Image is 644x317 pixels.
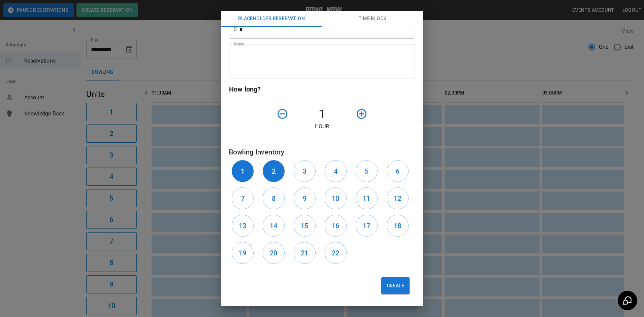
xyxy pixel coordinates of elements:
h6: 16 [332,220,339,231]
button: 1 [232,160,254,182]
h6: 9 [303,193,307,204]
button: Create [381,277,410,294]
h6: 12 [394,193,401,204]
h6: 15 [301,220,308,231]
h6: 22 [332,248,339,258]
button: 16 [325,215,347,237]
button: 14 [263,215,285,237]
button: 8 [263,187,285,209]
button: 7 [232,187,254,209]
button: 6 [387,160,409,182]
button: 13 [232,215,254,237]
h6: 14 [270,220,277,231]
h6: 11 [363,193,370,204]
h6: 3 [303,166,307,177]
button: 19 [232,242,254,264]
button: 17 [356,215,378,237]
h6: 5 [365,166,368,177]
p: $ [234,25,237,33]
h6: 1 [241,166,245,177]
button: 21 [294,242,316,264]
h6: 13 [239,220,246,231]
h6: 8 [272,193,276,204]
p: Hour [229,122,415,131]
h6: 18 [394,220,401,231]
h6: How long? [229,84,415,95]
h6: 10 [332,193,339,204]
button: 20 [263,242,285,264]
h6: 19 [239,248,246,258]
button: 11 [356,187,378,209]
h4: 1 [291,107,353,121]
button: Time Block [322,11,423,27]
h6: 20 [270,248,277,258]
button: Placeholder Reservation [221,11,322,27]
button: 4 [325,160,347,182]
h6: 7 [241,193,245,204]
h6: 6 [396,166,399,177]
h6: Bowling Inventory [229,147,415,157]
button: 2 [263,160,285,182]
h6: 17 [363,220,370,231]
button: 10 [325,187,347,209]
h6: 4 [334,166,337,177]
h6: 2 [272,166,276,177]
button: 3 [294,160,316,182]
button: 22 [325,242,347,264]
button: 9 [294,187,316,209]
button: 5 [356,160,378,182]
button: 12 [387,187,409,209]
h6: 21 [301,248,308,258]
button: 18 [387,215,409,237]
button: 15 [294,215,316,237]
